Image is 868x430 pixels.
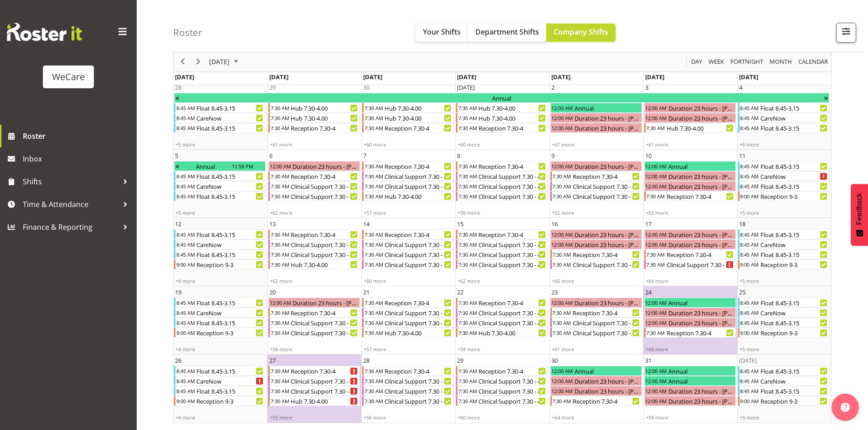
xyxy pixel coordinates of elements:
[457,103,478,112] div: 7:30 AM
[738,239,830,249] div: CareNow Begin From Saturday, October 18, 2025 at 8:45:00 AM GMT+13:00 Ends At Saturday, October 1...
[268,209,361,216] div: +62 more
[384,123,453,132] div: Reception 7.30-4
[551,103,574,112] div: 12:00 AM
[364,182,384,191] div: 7:30 AM
[550,209,643,216] div: +62 more
[195,182,265,191] div: CareNow
[552,172,572,181] div: 7:30 AM
[550,141,643,148] div: +67 more
[174,229,266,239] div: Float 8.45-3.15 Begin From Sunday, October 12, 2025 at 8:45:00 AM GMT+13:00 Ends At Sunday, Octob...
[456,249,548,259] div: Clinical Support 7.30 - 4 Begin From Wednesday, October 15, 2025 at 7:30:00 AM GMT+13:00 Ends At ...
[174,113,266,123] div: CareNow Begin From Sunday, September 28, 2025 at 8:45:00 AM GMT+13:00 Ends At Sunday, September 2...
[475,27,539,37] span: Department Shifts
[668,103,735,112] div: Duration 23 hours - [PERSON_NAME]
[174,191,266,201] div: Float 8.45-3.15 Begin From Sunday, October 5, 2025 at 8:45:00 AM GMT+13:00 Ends At Sunday, Octobe...
[174,103,266,113] div: Float 8.45-3.15 Begin From Sunday, September 28, 2025 at 8:45:00 AM GMT+13:00 Ends At Sunday, Sep...
[738,209,831,216] div: +5 more
[552,192,572,201] div: 7:30 AM
[738,123,830,133] div: Float 8.45-3.15 Begin From Saturday, October 4, 2025 at 8:45:00 AM GMT+13:00 Ends At Saturday, Oc...
[361,150,455,218] td: Tuesday, October 7, 2025
[760,182,829,191] div: Float 8.45-3.15
[195,230,265,239] div: Float 8.45-3.15
[478,230,547,239] div: Reception 7.30-4
[267,218,361,286] td: Monday, October 13, 2025
[738,249,830,259] div: Float 8.45-3.15 Begin From Saturday, October 18, 2025 at 8:45:00 AM GMT+13:00 Ends At Saturday, O...
[384,162,453,171] div: Reception 7.30-4
[478,260,547,269] div: Clinical Support 7.30 - 4
[175,123,195,132] div: 8:45 AM
[268,259,360,269] div: Hub 7.30-4.00 Begin From Monday, October 13, 2025 at 7:30:00 AM GMT+13:00 Ends At Monday, October...
[551,123,574,132] div: 12:00 AM
[668,230,735,239] div: Duration 23 hours - [PERSON_NAME]
[760,123,829,132] div: Float 8.45-3.15
[738,113,830,123] div: CareNow Begin From Saturday, October 4, 2025 at 8:45:00 AM GMT+13:00 Ends At Saturday, October 4,...
[290,182,360,191] div: Clinical Support 7.30 - 4
[290,172,360,181] div: Reception 7.30-4
[456,161,548,171] div: Reception 7.30-4 Begin From Wednesday, October 8, 2025 at 7:30:00 AM GMT+13:00 Ends At Wednesday,...
[550,103,642,113] div: Annual Begin From Thursday, October 2, 2025 at 12:00:00 AM GMT+13:00 Ends At Thursday, October 2,...
[644,141,737,148] div: +61 more
[457,230,478,239] div: 7:30 AM
[423,27,461,37] span: Your Shifts
[550,150,643,218] td: Thursday, October 9, 2025
[456,171,548,181] div: Clinical Support 7.30 - 4 Begin From Wednesday, October 8, 2025 at 7:30:00 AM GMT+13:00 Ends At W...
[457,240,478,249] div: 7:30 AM
[175,113,195,122] div: 8:45 AM
[769,56,793,68] span: Month
[644,103,736,113] div: Duration 23 hours - Lainie Montgomery Begin From Friday, October 3, 2025 at 12:00:00 AM GMT+13:00...
[52,70,85,84] div: WeCare
[740,172,760,181] div: 8:45 AM
[416,24,468,42] button: Your Shifts
[760,172,829,181] div: CareNow
[174,93,829,103] div: Annual Begin From Saturday, September 6, 2025 at 12:00:00 AM GMT+12:00 Ends At Sunday, October 5,...
[362,113,454,123] div: Hub 7.30-4.00 Begin From Tuesday, September 30, 2025 at 7:30:00 AM GMT+13:00 Ends At Tuesday, Sep...
[290,192,360,201] div: Clinical Support 7.30 - 4
[456,103,548,113] div: Hub 7.30-4.00 Begin From Wednesday, October 1, 2025 at 7:30:00 AM GMT+13:00 Ends At Wednesday, Oc...
[268,171,360,181] div: Reception 7.30-4 Begin From Monday, October 6, 2025 at 7:30:00 AM GMT+13:00 Ends At Monday, Octob...
[268,239,360,249] div: Clinical Support 7.30 - 4 Begin From Monday, October 13, 2025 at 7:30:00 AM GMT+13:00 Ends At Mon...
[457,162,478,171] div: 7:30 AM
[551,113,574,122] div: 12:00 AM
[269,162,292,171] div: 12:00 AM
[740,162,760,171] div: 8:45 AM
[574,230,642,239] div: Duration 23 hours - [PERSON_NAME]
[174,123,266,133] div: Float 8.45-3.15 Begin From Sunday, September 28, 2025 at 8:45:00 AM GMT+13:00 Ends At Sunday, Sep...
[290,260,360,269] div: Hub 7.30-4.00
[455,81,549,150] td: Wednesday, October 1, 2025
[268,141,361,148] div: +61 more
[456,191,548,201] div: Clinical Support 7.30 - 4 Begin From Wednesday, October 8, 2025 at 7:30:00 AM GMT+13:00 Ends At W...
[175,250,195,259] div: 8:45 AM
[362,141,455,148] div: +60 more
[384,192,453,201] div: Hub 7.30-4.00
[455,218,549,286] td: Wednesday, October 15, 2025
[666,250,735,259] div: Reception 7.30-4
[646,260,666,269] div: 7:30 AM
[646,123,666,132] div: 7:30 AM
[550,218,643,286] td: Thursday, October 16, 2025
[552,250,572,259] div: 7:30 AM
[668,182,735,191] div: Duration 23 hours - [PERSON_NAME]
[175,182,195,191] div: 8:45 AM
[478,162,547,171] div: Reception 7.30-4
[268,113,360,123] div: Hub 7.30-4.00 Begin From Monday, September 29, 2025 at 7:30:00 AM GMT+13:00 Ends At Monday, Septe...
[668,113,735,122] div: Duration 23 hours - [PERSON_NAME]
[270,250,290,259] div: 7:30 AM
[738,229,830,239] div: Float 8.45-3.15 Begin From Saturday, October 18, 2025 at 8:45:00 AM GMT+13:00 Ends At Saturday, O...
[270,192,290,201] div: 7:30 AM
[645,240,668,249] div: 12:00 AM
[645,162,668,171] div: 12:00 AM
[174,239,266,249] div: CareNow Begin From Sunday, October 12, 2025 at 8:45:00 AM GMT+13:00 Ends At Sunday, October 12, 2...
[478,192,547,201] div: Clinical Support 7.30 - 4
[192,56,205,68] button: Next
[175,192,195,201] div: 8:45 AM
[550,259,642,269] div: Clinical Support 7.30 - 4 Begin From Thursday, October 16, 2025 at 7:30:00 AM GMT+13:00 Ends At T...
[23,197,118,211] span: Time & Attendance
[550,191,642,201] div: Clinical Support 7.30 - 4 Begin From Thursday, October 9, 2025 at 7:30:00 AM GMT+13:00 Ends At Th...
[740,250,760,259] div: 8:45 AM
[180,93,823,102] div: Annual
[729,56,764,68] span: Fortnight
[572,260,642,269] div: Clinical Support 7.30 - 4
[231,162,254,171] div: 11:59 PM
[174,218,267,286] td: Sunday, October 12, 2025
[270,123,290,132] div: 7:30 AM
